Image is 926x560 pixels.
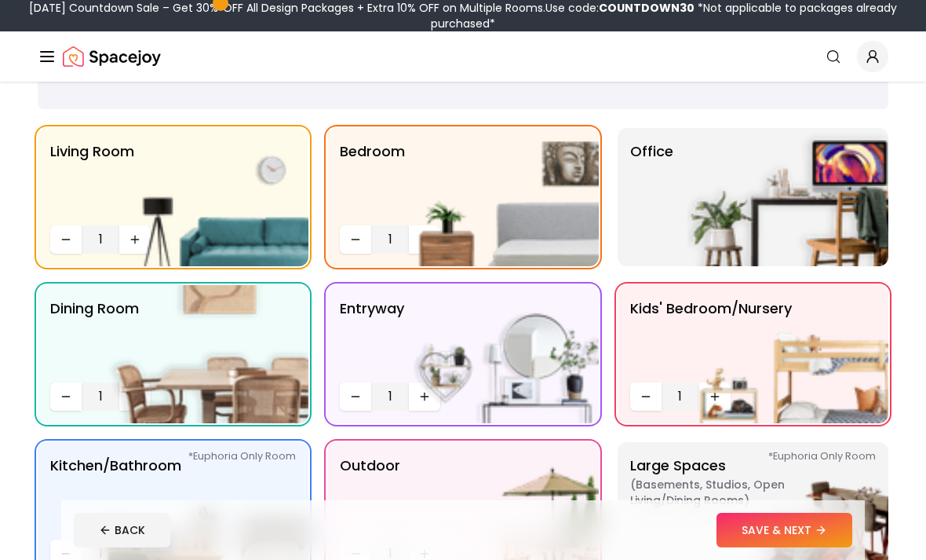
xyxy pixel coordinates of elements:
[340,298,404,376] p: entryway
[63,41,161,72] a: Spacejoy
[50,225,82,254] button: Decrease quantity
[88,230,113,249] span: 1
[50,298,139,376] p: Dining Room
[108,128,308,266] img: Living Room
[630,141,673,254] p: Office
[108,285,308,423] img: Dining Room
[340,225,371,254] button: Decrease quantity
[88,387,113,406] span: 1
[687,128,888,266] img: Office
[50,141,134,219] p: Living Room
[630,382,662,411] button: Decrease quantity
[377,387,403,406] span: 1
[50,382,82,411] button: Decrease quantity
[50,455,181,533] p: Kitchen/Bathroom
[668,387,693,406] span: 1
[630,298,792,376] p: Kids' Bedroom/Nursery
[74,513,170,547] button: BACK
[630,477,826,508] span: ( Basements, Studios, Open living/dining rooms )
[340,382,371,411] button: Decrease quantity
[63,41,161,72] img: Spacejoy Logo
[340,141,405,219] p: Bedroom
[398,285,599,423] img: entryway
[377,230,403,249] span: 1
[340,455,400,533] p: Outdoor
[398,128,599,266] img: Bedroom
[38,31,888,82] nav: Global
[716,513,852,547] button: SAVE & NEXT
[687,285,888,423] img: Kids' Bedroom/Nursery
